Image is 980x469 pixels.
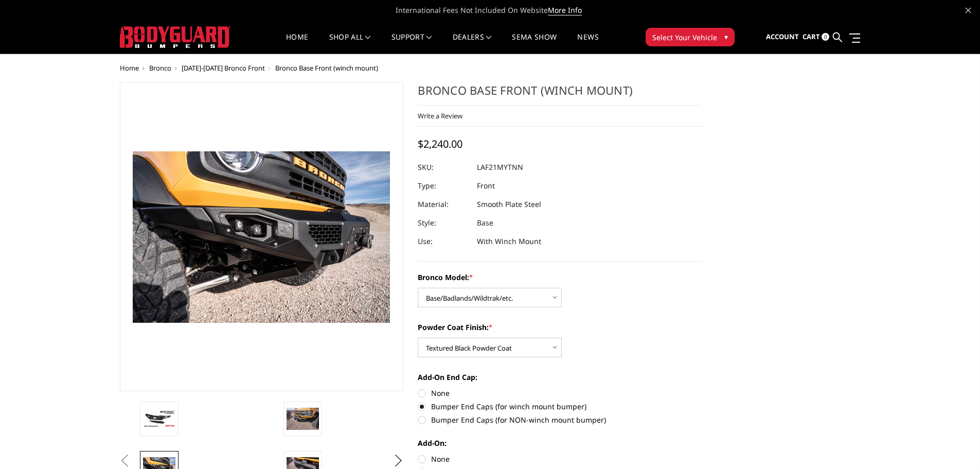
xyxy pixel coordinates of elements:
img: BODYGUARD BUMPERS [120,26,230,48]
span: Select Your Vehicle [652,32,717,43]
label: Add-On End Cap: [418,372,702,383]
dt: Material: [418,195,469,214]
label: Add-On: [418,438,702,448]
span: Bronco Base Front (winch mount) [275,63,378,73]
button: Previous [117,453,133,468]
a: Home [286,33,308,54]
a: shop all [329,33,371,54]
a: News [577,33,598,54]
dd: Base [477,214,493,232]
span: Cart [803,32,820,41]
a: Cart 0 [803,23,829,51]
label: Bronco Model: [418,272,702,283]
a: Bronco [149,63,171,73]
a: Freedom Series - Bronco Base Front Bumper [120,82,404,391]
a: Dealers [453,33,492,54]
dt: Style: [418,214,469,232]
dd: Smooth Plate Steel [477,195,541,214]
img: Bronco Base Front (winch mount) [287,408,319,429]
span: 0 [822,33,829,41]
dd: Front [477,177,495,195]
h1: Bronco Base Front (winch mount) [418,82,702,106]
label: None [418,454,702,464]
label: Bumper End Caps (for NON-winch mount bumper) [418,414,702,425]
dd: With Winch Mount [477,232,541,251]
a: Support [391,33,432,54]
a: SEMA Show [512,33,557,54]
iframe: Chat Widget [929,420,980,469]
span: ▾ [724,31,728,42]
label: Powder Coat Finish: [418,322,702,333]
dt: SKU: [418,158,469,177]
a: Write a Review [418,111,462,120]
a: More Info [548,5,582,15]
dt: Use: [418,232,469,251]
dt: Type: [418,177,469,195]
span: Account [766,32,799,41]
a: Home [120,63,139,73]
dd: LAF21MYTNN [477,158,523,177]
a: [DATE]-[DATE] Bronco Front [182,63,265,73]
img: Freedom Series - Bronco Base Front Bumper [143,410,175,428]
label: None [418,388,702,398]
button: Select Your Vehicle [646,28,735,46]
button: Next [390,453,406,468]
span: $2,240.00 [418,137,462,151]
label: Bumper End Caps (for winch mount bumper) [418,401,702,412]
a: Account [766,23,799,51]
